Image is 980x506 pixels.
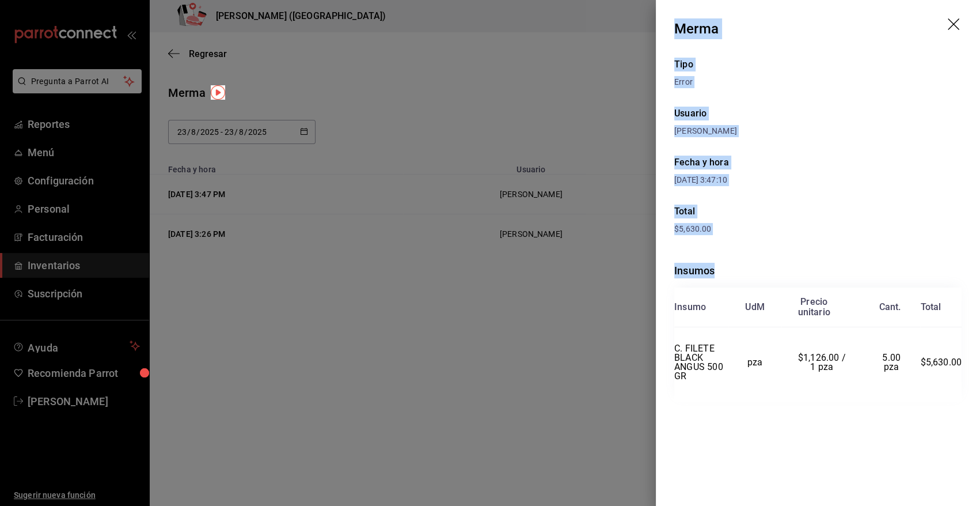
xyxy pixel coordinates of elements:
[797,297,830,318] div: Precio unitario
[674,58,962,71] div: Tipo
[674,174,962,186] div: [DATE] 3:47:10
[879,302,901,312] div: Cant.
[674,302,706,312] div: Insumo
[920,302,941,312] div: Total
[674,205,962,218] div: Total
[674,18,719,39] div: Merma
[674,125,962,137] div: [PERSON_NAME]
[882,352,903,372] span: 5.00 pza
[728,327,781,398] td: pza
[674,76,962,88] div: Error
[211,85,225,100] img: Tooltip marker
[674,263,962,278] div: Insumos
[674,327,728,398] td: C. FILETE BLACK ANGUS 500 GR
[674,156,962,169] div: Fecha y hora
[745,302,765,312] div: UdM
[674,224,711,233] span: $5,630.00
[798,352,848,372] span: $1,126.00 / 1 pza
[948,18,962,32] button: drag
[920,357,962,368] span: $5,630.00
[674,107,962,120] div: Usuario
